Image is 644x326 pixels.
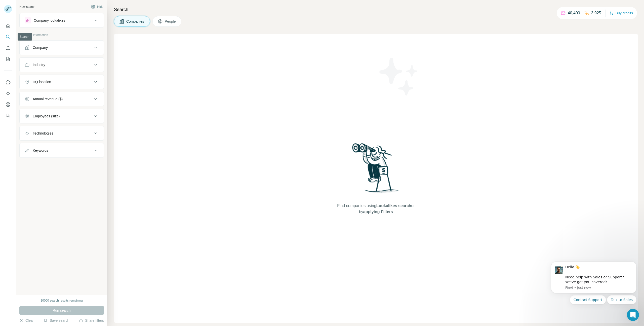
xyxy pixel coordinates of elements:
span: People [165,19,176,24]
div: Technologies [33,131,53,136]
img: Surfe Illustration - Woman searching with binoculars [350,142,402,198]
span: applying Filters [363,210,393,214]
div: Company lookalikes [34,18,65,23]
button: Share filters [79,318,104,323]
button: Technologies [20,127,104,139]
span: Lookalikes search [376,204,411,208]
button: Quick start [4,21,12,30]
span: Find companies using or by [336,203,416,215]
button: HQ location [20,76,104,88]
button: Clear [19,318,34,323]
span: Companies [126,19,145,24]
button: Hide [88,3,107,11]
p: Company information [19,33,104,37]
button: Use Surfe API [4,89,12,98]
button: Annual revenue ($) [20,93,104,105]
button: Use Surfe on LinkedIn [4,78,12,87]
h4: Search [114,6,638,13]
p: 40,400 [568,10,580,16]
button: My lists [4,54,12,63]
button: Keywords [20,144,104,156]
p: 3,925 [591,10,601,16]
button: Industry [20,59,104,71]
div: Keywords [33,148,48,153]
button: Buy credits [610,10,633,17]
iframe: Intercom live chat [627,309,639,321]
div: Company [33,45,48,50]
div: 10000 search results remaining [41,298,83,303]
img: Surfe Illustration - Stars [376,54,421,99]
button: Feedback [4,111,12,120]
button: Employees (size) [20,110,104,122]
div: HQ location [33,79,51,84]
button: Search [4,32,12,41]
button: Dashboard [4,100,12,109]
button: Enrich CSV [4,43,12,52]
div: Industry [33,62,45,67]
iframe: Intercom notifications message [543,255,644,323]
button: Save search [44,318,69,323]
button: Company [20,42,104,54]
button: Company lookalikes [20,14,104,26]
div: Annual revenue ($) [33,96,63,102]
div: Employees (size) [33,114,60,119]
div: New search [19,5,35,9]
